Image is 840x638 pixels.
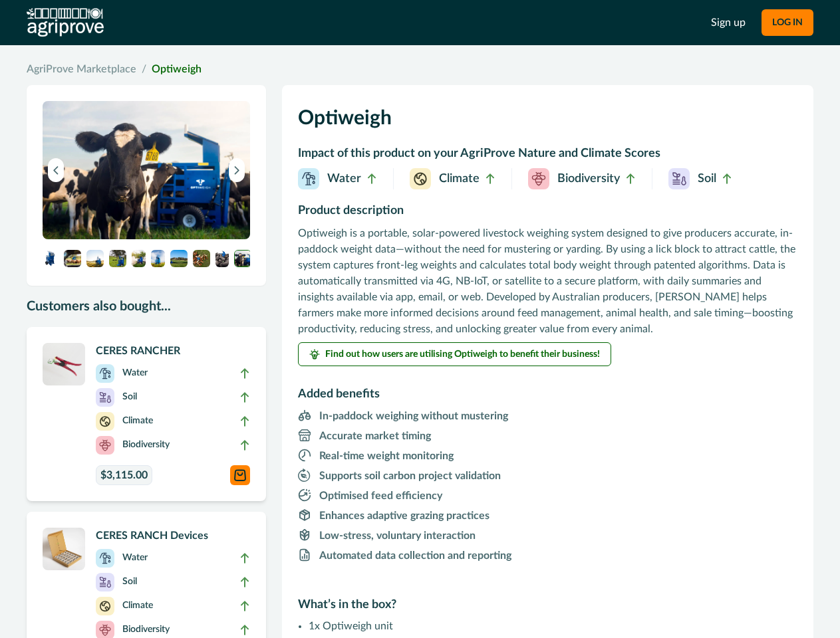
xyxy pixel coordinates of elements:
img: A screenshot of the Ready Graze application showing a 3D map of animal positions [215,250,229,267]
p: Automated data collection and reporting [319,548,511,564]
p: Enhances adaptive grazing practices [319,508,490,524]
img: A screenshot of the Ready Graze application showing a 3D map of animal positions [234,250,251,267]
p: In-paddock weighing without mustering [319,408,508,424]
li: 1x Optiweigh unit [309,618,708,634]
img: A screenshot of the Ready Graze application showing a 3D map of animal positions [170,250,188,267]
p: Optimised feed efficiency [319,488,442,504]
h2: Impact of this product on your AgriProve Nature and Climate Scores [298,144,797,168]
img: A box of CERES RANCH devices [109,250,126,267]
img: A single CERES RANCH device [86,250,104,267]
p: Soil [122,390,137,404]
p: Biodiversity [557,170,620,188]
img: A screenshot of the Ready Graze application showing a 3D map of animal positions [193,250,210,267]
p: Soil [122,575,137,589]
button: Find out how users are utilising Optiweigh to benefit their business! [298,342,611,366]
img: AgriProve logo [27,8,104,37]
span: Find out how users are utilising Optiweigh to benefit their business! [325,350,600,359]
p: Biodiversity [122,623,170,637]
p: Climate [122,414,153,428]
p: Customers also bought... [27,296,266,316]
p: Water [122,366,148,380]
p: Biodiversity [122,438,170,452]
h1: Optiweigh [298,101,797,144]
h2: What’s in the box? [298,577,797,618]
p: Real-time weight monitoring [319,448,454,464]
h2: Added benefits [298,372,797,407]
p: Accurate market timing [319,428,431,444]
p: Climate [439,170,480,188]
p: Soil [698,170,716,188]
h2: Product description [298,203,797,225]
p: Water [327,170,361,188]
button: LOG IN [762,9,813,36]
img: A hand holding a CERES RANCH device [64,250,81,267]
img: A box of CERES RANCH devices [43,528,85,570]
p: Supports soil carbon project validation [319,468,501,484]
span: $3,115.00 [100,467,148,483]
p: Low-stress, voluntary interaction [319,528,476,544]
p: CERES RANCHER [96,343,250,359]
p: Water [122,551,148,565]
a: Sign up [711,15,746,31]
p: CERES RANCH Devices [96,528,250,544]
a: Optiweigh [152,64,202,74]
nav: breadcrumb [27,61,813,77]
a: AgriProve Marketplace [27,61,136,77]
img: A screenshot of the Ready Graze application showing a 3D map of animal positions [151,250,165,267]
img: A CERES RANCH device applied to the ear of a cow [132,250,146,267]
img: An Optiweigh unit [41,250,59,267]
img: A CERES RANCHER APPLICATOR [43,343,85,385]
p: Climate [122,599,153,613]
p: Optiweigh is a portable, solar-powered livestock weighing system designed to give producers accur... [298,225,797,337]
span: / [142,61,146,77]
button: Next image [229,158,245,182]
button: Previous image [48,158,64,182]
img: A screenshot of the Ready Graze application showing a 3D map of animal positions [43,101,250,239]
